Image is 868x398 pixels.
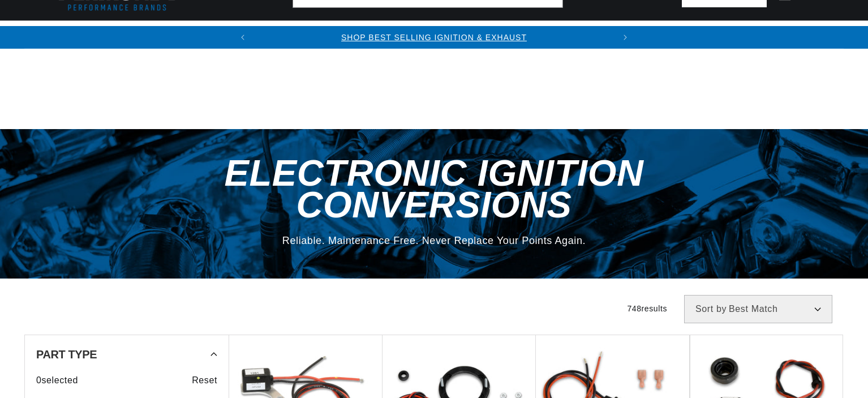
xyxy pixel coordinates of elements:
a: SHOP BEST SELLING IGNITION & EXHAUST [341,33,527,42]
span: Sort by [695,305,727,314]
span: Part Type [36,349,97,360]
summary: Battery Products [582,21,693,48]
button: Translation missing: en.sections.announcements.previous_announcement [231,26,254,49]
button: Translation missing: en.sections.announcements.next_announcement [614,26,637,49]
span: Reset [192,373,217,388]
summary: Ignition Conversions [53,21,175,48]
summary: Headers, Exhausts & Components [300,21,496,48]
span: Reliable. Maintenance Free. Never Replace Your Points Again. [282,235,586,246]
span: 748 results [627,304,667,313]
slideshow-component: Translation missing: en.sections.announcements.announcement_bar [24,26,844,49]
select: Sort by [684,295,832,323]
summary: Spark Plug Wires [693,21,801,48]
div: Announcement [254,31,614,44]
span: 0 selected [36,373,78,388]
summary: Engine Swaps [496,21,582,48]
div: 1 of 2 [254,31,614,44]
span: Electronic Ignition Conversions [225,152,644,225]
summary: Coils & Distributors [175,21,300,48]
